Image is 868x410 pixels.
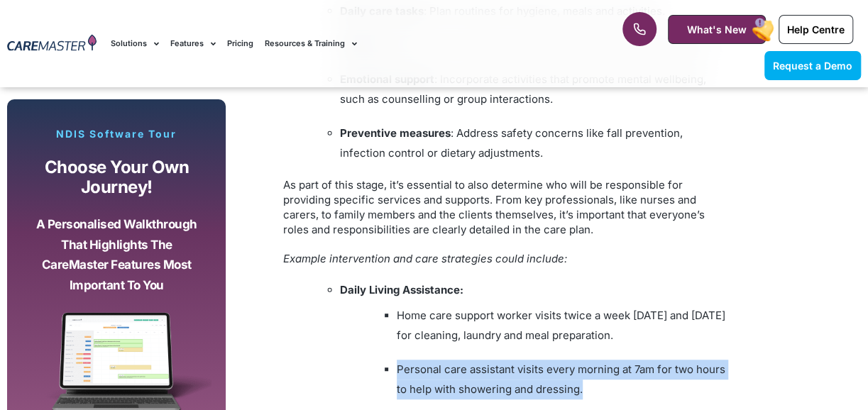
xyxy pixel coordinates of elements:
span: Request a Demo [773,60,852,72]
img: CareMaster Logo [7,34,97,54]
strong: Preventive measures [340,126,451,140]
a: Features [170,20,216,67]
strong: Daily Living Assistance: [340,283,463,297]
li: : Incorporate activities that promote mental wellbeing, such as counselling or group interactions. [340,70,730,109]
li: Personal care assistant visits every morning at 7am for two hours to help with showering and dres... [397,360,730,399]
a: Help Centre [779,15,853,44]
nav: Menu [111,20,554,67]
p: Choose your own journey! [32,157,201,198]
p: As part of this stage, it’s essential to also determine who will be responsible for providing spe... [283,177,730,237]
a: Request a Demo [764,51,861,80]
p: NDIS Software Tour [21,128,211,140]
a: Solutions [111,20,159,67]
a: What's New [668,15,766,44]
li: Home care support worker visits twice a week [DATE] and [DATE] for cleaning, laundry and meal pre... [397,306,730,345]
a: Resources & Training [265,20,357,67]
p: A personalised walkthrough that highlights the CareMaster features most important to you [32,214,201,295]
span: Help Centre [787,23,845,35]
span: What's New [687,23,747,35]
a: Pricing [227,20,253,67]
li: : Address safety concerns like fall prevention, infection control or dietary adjustments. [340,123,730,163]
i: Example intervention and care strategies could include: [283,252,567,265]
